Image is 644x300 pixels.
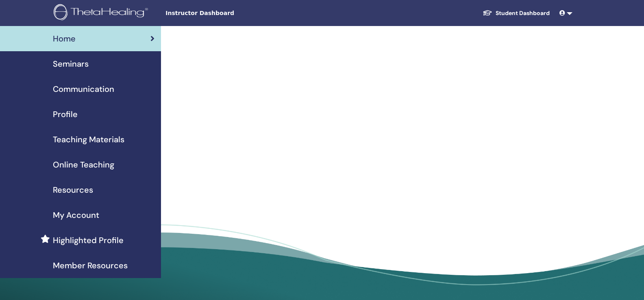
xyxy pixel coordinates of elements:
span: Profile [53,108,78,120]
span: Seminars [53,58,89,70]
span: Instructor Dashboard [165,9,287,17]
img: logo.png [54,4,151,22]
span: Teaching Materials [53,133,124,146]
a: Student Dashboard [476,6,556,21]
img: graduation-cap-white.svg [483,9,492,16]
span: Member Resources [53,259,128,272]
span: Online Teaching [53,159,114,171]
span: My Account [53,209,99,221]
span: Resources [53,184,93,196]
span: Communication [53,83,114,95]
span: Highlighted Profile [53,234,124,246]
span: Home [53,33,76,45]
